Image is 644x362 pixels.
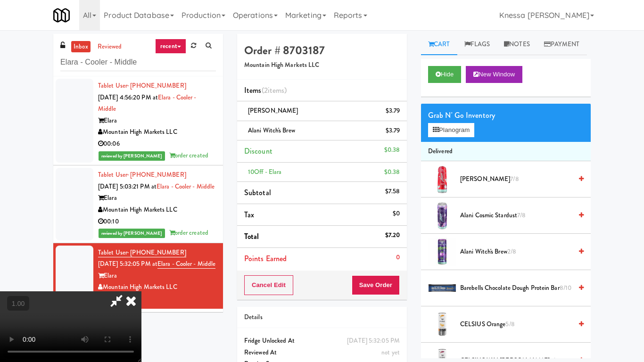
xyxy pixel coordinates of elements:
div: 0 [396,252,400,263]
a: Tablet User· [PHONE_NUMBER] [98,81,186,90]
div: Alani Cosmic Stardust7/8 [456,210,584,222]
span: not yet [381,348,400,357]
div: Grab N' Go Inventory [428,108,584,123]
img: Micromart [53,7,70,24]
span: order created [169,228,208,237]
div: Reviewed At [244,347,400,359]
span: reviewed by [PERSON_NAME] [99,229,165,238]
a: Flags [457,34,497,55]
div: $0.38 [384,144,400,156]
a: Notes [497,34,537,55]
span: Alani Witch's Brew [248,126,295,135]
button: Save Order [352,275,400,295]
div: Alani Witch's Brew2/8 [456,246,584,258]
div: Mountain High Markets LLC [98,281,216,293]
div: CELSIUS Orange5/8 [456,319,584,330]
span: Subtotal [244,187,271,198]
span: Alani Witch's Brew [460,246,572,258]
a: Cart [421,34,457,55]
div: 00:06 [98,138,216,150]
button: Cancel Edit [244,275,293,295]
div: Elara [98,115,216,127]
span: · [PHONE_NUMBER] [127,170,186,179]
li: Tablet User· [PHONE_NUMBER][DATE] 5:32:05 PM atElara - Cooler - MiddleElaraMountain High Markets ... [53,243,223,309]
span: Total [244,231,259,242]
span: Items [244,85,287,96]
span: 2/8 [507,247,516,256]
div: $3.79 [386,125,400,137]
span: 7/8 [517,211,526,220]
span: [PERSON_NAME] [248,106,298,115]
a: recent [155,39,186,54]
li: Tablet User· [PHONE_NUMBER][DATE] 5:03:21 PM atElara - Cooler - MiddleElaraMountain High Markets ... [53,165,223,243]
div: [PERSON_NAME]7/8 [456,173,584,185]
div: [DATE] 5:32:05 PM [347,335,400,347]
h5: Mountain High Markets LLC [244,62,400,69]
button: Hide [428,66,461,83]
span: Points Earned [244,253,287,264]
div: $3.79 [386,105,400,117]
div: $7.58 [385,186,400,197]
span: Alani Cosmic Stardust [460,210,572,222]
a: Tablet User· [PHONE_NUMBER] [98,248,186,257]
div: Barebells Chocolate Dough Protein Bar8/10 [456,282,584,294]
span: [PERSON_NAME] [460,173,572,185]
div: Mountain High Markets LLC [98,204,216,216]
div: Elara [98,270,216,282]
span: 7/8 [510,174,519,183]
a: Elara - Cooler - Middle [157,259,215,269]
div: Fridge Unlocked At [244,335,400,347]
span: order created [169,151,208,160]
span: reviewed by [PERSON_NAME] [99,151,165,161]
span: [DATE] 4:56:20 PM at [98,93,158,102]
span: · [PHONE_NUMBER] [127,248,186,257]
a: Tablet User· [PHONE_NUMBER] [98,170,186,179]
li: Delivered [421,142,591,162]
span: 10Off - Elara [248,167,281,176]
button: New Window [466,66,522,83]
a: inbox [71,41,91,53]
div: $0.38 [384,166,400,178]
span: Tax [244,209,254,220]
span: [DATE] 5:32:05 PM at [98,259,157,268]
span: Barebells Chocolate Dough Protein Bar [460,282,572,294]
div: Elara [98,192,216,204]
span: CELSIUS Orange [460,319,572,330]
div: $0 [393,208,400,220]
input: Search vision orders [60,54,216,71]
div: Details [244,312,400,323]
div: $7.20 [385,230,400,241]
h4: Order # 8703187 [244,44,400,57]
span: 8/10 [560,283,571,292]
button: Planogram [428,123,474,137]
span: (2 ) [262,85,287,96]
span: 5/8 [505,320,514,329]
div: Mountain High Markets LLC [98,126,216,138]
ng-pluralize: items [268,85,285,96]
a: Payment [537,34,587,55]
span: Discount [244,146,272,156]
span: · [PHONE_NUMBER] [127,81,186,90]
li: Tablet User· [PHONE_NUMBER][DATE] 4:56:20 PM atElara - Cooler - MiddleElaraMountain High Markets ... [53,76,223,165]
span: [DATE] 5:03:21 PM at [98,182,157,191]
div: 00:10 [98,216,216,228]
a: Elara - Cooler - Middle [157,182,215,191]
div: 00:05 [98,293,216,305]
a: reviewed [95,41,124,53]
